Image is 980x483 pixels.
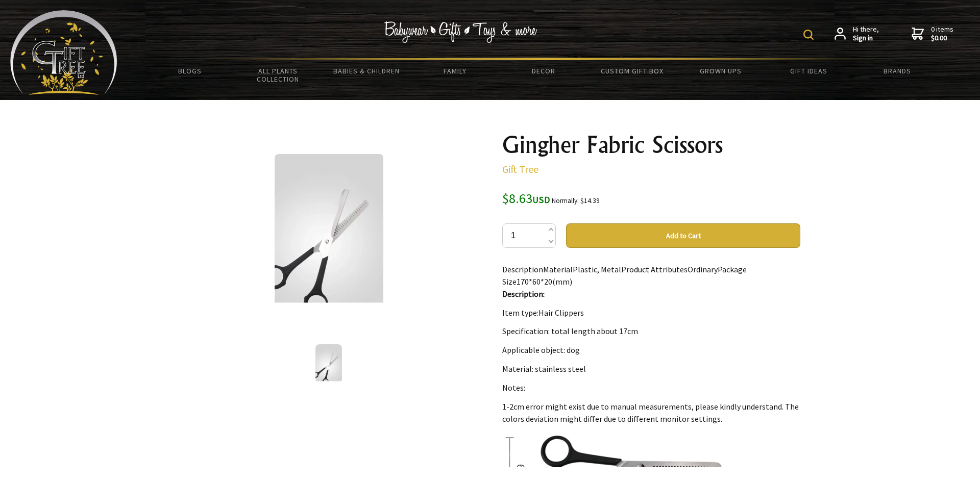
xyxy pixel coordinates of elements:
a: Gift Tree [502,163,538,175]
p: Material: stainless steel [502,363,800,375]
p: Item type:Hair Clippers [502,307,800,319]
a: 0 items$0.00 [912,25,953,43]
img: Babywear - Gifts - Toys & more [384,21,537,43]
img: product search [803,30,814,40]
strong: Description: [502,289,545,299]
img: Babyware - Gifts - Toys and more... [10,10,117,95]
button: Add to Cart [566,223,800,248]
a: Family [411,60,499,82]
a: Custom Gift Box [588,60,676,82]
strong: $0.00 [931,34,953,43]
a: Brands [853,60,942,82]
p: Notes: [502,382,800,394]
p: 1-2cm error might exist due to manual measurements, please kindly understand. The colors deviatio... [502,400,800,425]
a: Decor [499,60,587,82]
a: Babies & Children [323,60,411,82]
span: Hi there, [853,25,879,43]
strong: Sign in [853,34,879,43]
p: Applicable object: dog [502,344,800,356]
span: USD [532,194,550,206]
a: Gift Ideas [765,60,853,82]
p: Specification: total length about 17cm [502,325,800,337]
img: Gingher Fabric Scissors [315,344,342,383]
h1: Gingher Fabric Scissors [502,133,800,157]
div: DescriptionMaterialPlastic, MetalProduct AttributesOrdinaryPackage Size170*60*20(mm) [502,263,800,467]
a: BLOGS [145,60,234,82]
span: 0 items [931,24,953,43]
a: All Plants Collection [234,60,322,90]
span: $8.63 [502,190,550,207]
a: Grown Ups [676,60,765,82]
small: Normally: $14.39 [552,196,600,205]
a: Hi there,Sign in [835,25,879,43]
img: Gingher Fabric Scissors [275,154,383,310]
